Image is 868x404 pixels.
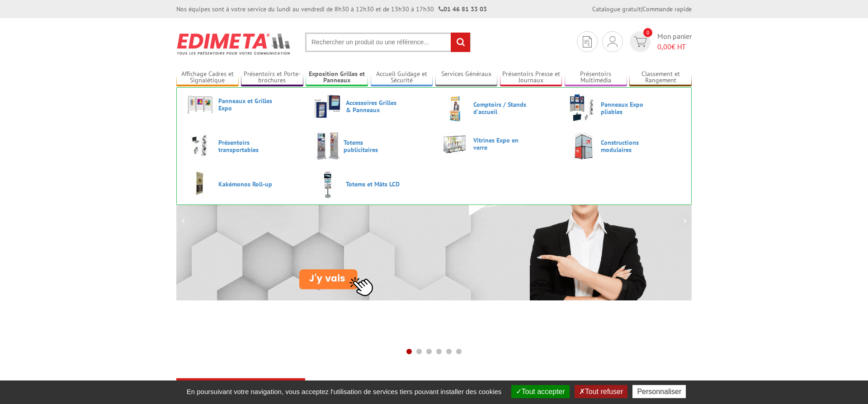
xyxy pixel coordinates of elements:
[451,33,470,52] input: rechercher
[441,132,469,156] img: Vitrines Expo en verre
[574,380,687,398] b: Les promotions
[346,181,400,188] span: Totems et Mâts LCD
[186,132,214,160] img: Présentoirs transportables
[314,132,340,160] img: Totems publicitaires
[634,37,647,47] img: devis rapide
[565,70,627,85] a: Présentoirs Multimédia
[316,380,423,396] a: Destockage
[371,70,433,85] a: Accueil Guidage et Sécurité
[569,94,682,122] a: Panneaux Expo pliables
[435,70,498,85] a: Services Généraux
[569,132,682,160] a: Constructions modulaires
[176,5,487,14] div: Nos équipes sont à votre service du lundi au vendredi de 8h30 à 12h30 et de 13h30 à 17h30
[186,94,214,115] img: Panneaux et Grilles Expo
[500,70,562,85] a: Présentoirs Presse et Journaux
[629,70,692,85] a: Classement et Rangement
[441,94,554,122] a: Comptoirs / Stands d'accueil
[657,42,671,51] span: 0,00
[592,5,692,14] div: |
[314,94,427,119] a: Accessoires Grilles & Panneaux
[657,31,692,52] span: Mon panier
[627,31,692,52] a: devis rapide 0 Mon panier 0,00€ HT
[569,94,597,122] img: Panneaux Expo pliables
[657,42,692,52] span: € HT
[439,5,487,13] strong: 01 46 81 33 03
[441,94,469,122] img: Comptoirs / Stands d'accueil
[511,385,570,398] button: Tout accepter
[583,36,592,48] img: devis rapide
[592,5,641,13] a: Catalogue gratuit
[176,27,292,61] img: Présentoir, panneau, stand - Edimeta - PLV, affichage, mobilier bureau, entreprise
[314,94,342,119] img: Accessoires Grilles & Panneaux
[441,132,554,156] a: Vitrines Expo en verre
[314,170,427,198] a: Totems et Mâts LCD
[575,385,627,398] button: Tout refuser
[643,28,652,37] span: 0
[218,97,273,112] span: Panneaux et Grilles Expo
[314,132,427,160] a: Totems publicitaires
[186,132,299,160] a: Présentoirs transportables
[473,137,528,151] span: Vitrines Expo en verre
[218,181,273,188] span: Kakémonos Roll-up
[569,132,597,160] img: Constructions modulaires
[642,5,692,13] a: Commande rapide
[182,388,506,395] span: En poursuivant votre navigation, vous acceptez l'utilisation de services tiers pouvant installer ...
[186,170,299,198] a: Kakémonos Roll-up
[445,380,552,396] a: nouveautés
[601,101,655,115] span: Panneaux Expo pliables
[473,101,528,115] span: Comptoirs / Stands d'accueil
[305,33,471,52] input: Rechercher un produit ou une référence...
[314,170,342,198] img: Totems et Mâts LCD
[186,94,299,115] a: Panneaux et Grilles Expo
[218,139,273,153] span: Présentoirs transportables
[632,385,686,398] button: Personnaliser (fenêtre modale)
[241,70,303,85] a: Présentoirs et Porte-brochures
[601,139,655,153] span: Constructions modulaires
[608,36,618,47] img: devis rapide
[346,99,400,114] span: Accessoires Grilles & Panneaux
[186,170,214,198] img: Kakémonos Roll-up
[176,70,239,85] a: Affichage Cadres et Signalétique
[344,139,398,153] span: Totems publicitaires
[306,70,368,85] a: Exposition Grilles et Panneaux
